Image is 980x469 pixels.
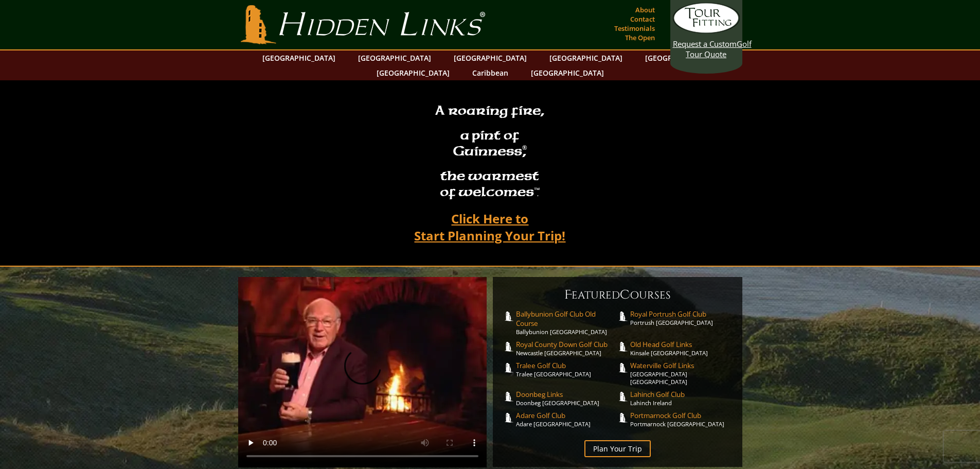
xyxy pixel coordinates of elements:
a: Caribbean [467,65,513,80]
a: Waterville Golf Links[GEOGRAPHIC_DATA] [GEOGRAPHIC_DATA] [630,361,732,386]
a: [GEOGRAPHIC_DATA] [353,50,436,65]
span: Tralee Golf Club [516,361,618,370]
span: Adare Golf Club [516,411,618,420]
a: Doonbeg LinksDoonbeg [GEOGRAPHIC_DATA] [516,390,618,407]
span: Doonbeg Links [516,390,618,399]
a: [GEOGRAPHIC_DATA] [257,50,341,65]
a: [GEOGRAPHIC_DATA] [544,50,628,65]
a: Tralee Golf ClubTralee [GEOGRAPHIC_DATA] [516,361,618,378]
a: Click Here toStart Planning Your Trip! [404,206,576,248]
a: Plan Your Trip [584,440,651,457]
span: Royal Portrush Golf Club [630,309,732,319]
a: [GEOGRAPHIC_DATA] [371,65,455,80]
h2: A roaring fire, a pint of Guinness , the warmest of welcomesâ„¢. [429,98,551,206]
a: Portmarnock Golf ClubPortmarnock [GEOGRAPHIC_DATA] [630,411,732,428]
span: C [620,287,630,303]
span: Lahinch Golf Club [630,390,732,399]
a: Royal County Down Golf ClubNewcastle [GEOGRAPHIC_DATA] [516,340,618,357]
a: Lahinch Golf ClubLahinch Ireland [630,390,732,407]
a: Testimonials [612,21,657,36]
a: Ballybunion Golf Club Old CourseBallybunion [GEOGRAPHIC_DATA] [516,309,618,336]
a: Old Head Golf LinksKinsale [GEOGRAPHIC_DATA] [630,340,732,357]
a: About [633,3,657,17]
a: Request a CustomGolf Tour Quote [673,3,740,59]
a: [GEOGRAPHIC_DATA] [449,50,532,65]
a: [GEOGRAPHIC_DATA] [526,65,609,80]
span: F [564,287,572,303]
span: Portmarnock Golf Club [630,411,732,420]
span: Request a Custom [673,39,737,49]
span: Waterville Golf Links [630,361,732,370]
a: Royal Portrush Golf ClubPortrush [GEOGRAPHIC_DATA] [630,309,732,326]
span: Royal County Down Golf Club [516,340,618,349]
a: Adare Golf ClubAdare [GEOGRAPHIC_DATA] [516,411,618,428]
a: [GEOGRAPHIC_DATA] [640,50,723,65]
a: The Open [622,30,657,45]
span: Ballybunion Golf Club Old Course [516,309,618,328]
h6: eatured ourses [503,287,732,303]
a: Contact [628,12,657,26]
span: Old Head Golf Links [630,340,732,349]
